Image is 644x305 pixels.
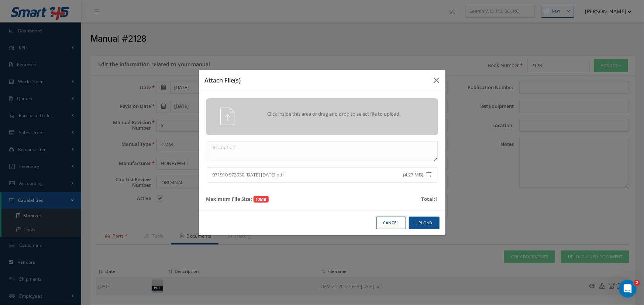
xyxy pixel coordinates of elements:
[205,76,428,85] h3: Attach File(s)
[403,171,427,179] span: (4.27 MB)
[421,196,438,203] div: 1
[250,111,418,118] span: Click inside this area or drag and drop to select file to upload.
[254,196,269,203] span: 10
[409,217,440,229] button: Upload
[206,196,252,202] strong: Maximum File Size:
[619,280,637,298] iframe: Intercom live chat
[634,280,640,286] span: 2
[376,217,406,229] button: Cancel
[218,108,236,125] img: svg+xml;base64,PHN2ZyB4bWxucz0iaHR0cDovL3d3dy53My5vcmcvMjAwMC9zdmciIHhtbG5zOnhsaW5rPSJodHRwOi8vd3...
[260,196,266,202] strong: MB
[421,196,435,202] strong: Total:
[213,171,377,179] span: 971910 973930 [DATE] [DATE].pdf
